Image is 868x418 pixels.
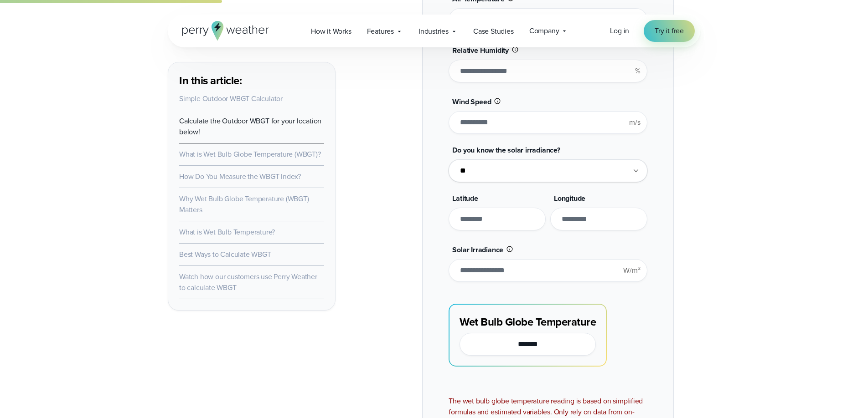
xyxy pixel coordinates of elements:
a: Try it free [644,20,695,42]
a: Best Ways to Calculate WBGT [179,249,271,260]
a: How it Works [303,22,359,41]
span: Case Studies [473,26,514,37]
a: Simple Outdoor WBGT Calculator [179,93,283,104]
span: Try it free [655,25,684,36]
a: What is Wet Bulb Globe Temperature (WBGT)? [179,149,321,159]
span: Solar Irradiance [452,245,503,255]
span: Relative Humidity [452,45,509,56]
span: Company [529,25,559,36]
a: How Do You Measure the WBGT Index? [179,171,301,182]
span: Do you know the solar irradiance? [452,145,560,155]
a: Calculate the Outdoor WBGT for your location below! [179,116,321,137]
h3: In this article: [179,73,324,88]
a: Why Wet Bulb Globe Temperature (WBGT) Matters [179,194,309,215]
span: How it Works [311,26,351,37]
a: Case Studies [465,22,522,41]
span: Industries [418,26,449,37]
a: Log in [610,25,629,36]
span: Features [367,26,394,37]
span: Latitude [452,193,478,204]
span: Log in [610,25,629,36]
a: Watch how our customers use Perry Weather to calculate WBGT [179,271,317,293]
span: Wind Speed [452,97,491,107]
span: Longitude [554,193,585,204]
a: What is Wet Bulb Temperature? [179,227,275,237]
